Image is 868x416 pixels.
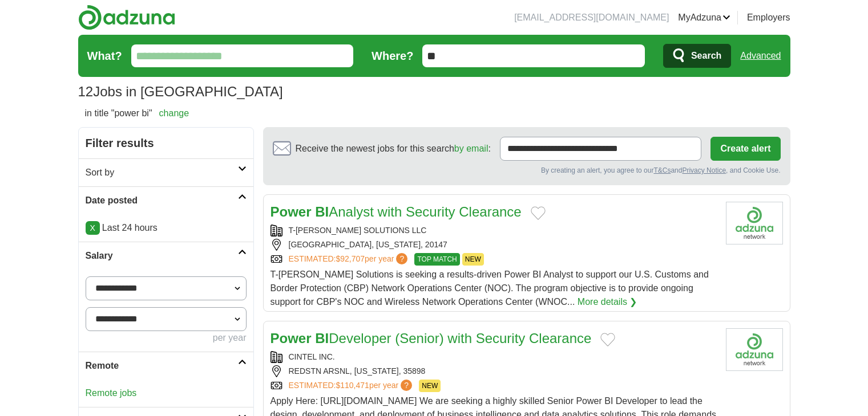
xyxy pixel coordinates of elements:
[462,253,484,266] span: NEW
[396,253,407,264] span: ?
[85,107,189,120] h2: in title "power bi"
[600,333,615,346] button: Add to favorite jobs
[514,11,669,25] li: [EMAIL_ADDRESS][DOMAIN_NAME]
[289,253,410,266] a: ESTIMATED:$92,707per year?
[336,254,365,263] span: $92,707
[79,352,253,380] a: Remote
[740,44,781,67] a: Advanced
[315,204,329,219] strong: BI
[653,166,671,174] a: T&Cs
[86,221,100,235] a: X
[271,204,522,219] a: Power BIAnalyst with Security Clearance
[79,158,253,186] a: Sort by
[273,165,781,176] div: By creating an alert, you agree to our and , and Cookie Use.
[336,381,369,390] span: $110,471
[419,380,441,392] span: NEW
[678,11,730,25] a: MyAdzuna
[86,388,137,398] a: Remote jobs
[271,331,312,346] strong: Power
[691,44,721,67] span: Search
[86,331,247,345] div: per year
[271,351,717,363] div: CINTEL INC.
[86,249,238,263] h2: Salary
[86,194,238,207] h2: Date posted
[78,81,94,102] span: 12
[315,331,329,346] strong: BI
[271,270,709,307] span: T-[PERSON_NAME] Solutions is seeking a results-driven Power BI Analyst to support our U.S. Custom...
[726,328,783,371] img: Company logo
[159,108,189,118] a: change
[78,84,283,99] h1: Jobs in [GEOGRAPHIC_DATA]
[578,295,637,309] a: More details ❯
[86,166,238,180] h2: Sort by
[663,44,731,68] button: Search
[726,202,783,244] img: Company logo
[271,365,717,377] div: REDSTN ARSNL, [US_STATE], 35898
[401,380,412,391] span: ?
[79,242,253,270] a: Salary
[79,186,253,214] a: Date posted
[454,144,488,153] a: by email
[289,380,415,392] a: ESTIMATED:$110,471per year?
[531,206,546,220] button: Add to favorite jobs
[86,221,247,235] p: Last 24 hours
[271,239,717,251] div: [GEOGRAPHIC_DATA], [US_STATE], 20147
[271,331,592,346] a: Power BIDeveloper (Senior) with Security Clearance
[79,128,253,158] h2: Filter results
[271,204,312,219] strong: Power
[86,359,238,373] h2: Remote
[296,142,491,156] span: Receive the newest jobs for this search :
[271,225,717,236] div: T-[PERSON_NAME] SOLUTIONS LLC
[747,11,790,25] a: Employers
[372,47,413,64] label: Where?
[87,47,122,64] label: What?
[682,166,726,174] a: Privacy Notice
[710,137,780,161] button: Create alert
[78,5,175,30] img: Adzuna logo
[414,253,459,266] span: TOP MATCH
